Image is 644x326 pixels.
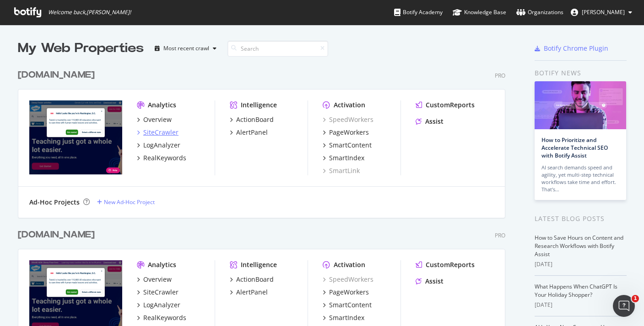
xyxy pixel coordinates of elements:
div: Analytics [148,260,176,269]
div: Organizations [516,8,563,17]
div: [DOMAIN_NAME] [18,68,95,82]
a: LogAnalyzer [137,300,180,310]
div: RealKeywords [143,313,186,322]
div: [DATE] [535,260,627,268]
iframe: Intercom live chat [613,295,635,317]
div: SmartIndex [329,153,364,163]
div: Assist [425,117,444,126]
div: Botify Academy [394,8,443,17]
a: SmartLink [323,166,360,175]
a: SmartIndex [323,313,364,322]
a: Assist [416,117,444,126]
a: PageWorkers [323,288,369,297]
a: SmartContent [323,300,372,310]
div: [DATE] [535,301,627,309]
div: Overview [143,115,172,124]
div: SmartContent [329,141,372,150]
a: What Happens When ChatGPT Is Your Holiday Shopper? [535,283,617,299]
div: Intelligence [241,260,277,269]
a: SpeedWorkers [323,115,373,124]
div: Latest Blog Posts [535,214,627,224]
a: CustomReports [416,100,475,110]
div: LogAnalyzer [143,300,180,310]
a: Overview [137,115,172,124]
span: Welcome back, [PERSON_NAME] ! [48,9,131,16]
div: SmartContent [329,300,372,310]
a: SiteCrawler [137,288,179,297]
div: ActionBoard [236,275,274,284]
a: LogAnalyzer [137,141,180,150]
div: Ad-Hoc Projects [29,198,80,207]
span: 1 [632,295,639,302]
div: My Web Properties [18,39,144,58]
div: SiteCrawler [143,288,179,297]
a: Botify Chrome Plugin [535,44,608,53]
div: SmartIndex [329,313,364,322]
div: PageWorkers [329,128,369,137]
button: [PERSON_NAME] [563,5,639,20]
div: Activation [334,100,365,110]
div: Overview [143,275,172,284]
div: Assist [425,277,444,286]
div: Pro [495,231,505,239]
div: RealKeywords [143,153,186,163]
div: Pro [495,72,505,79]
a: Assist [416,277,444,286]
a: RealKeywords [137,313,186,322]
a: Overview [137,275,172,284]
div: AlertPanel [236,288,268,297]
img: www.twinkl.com.au [29,100,122,174]
div: Botify Chrome Plugin [544,44,608,53]
a: [DOMAIN_NAME] [18,68,98,82]
a: [DOMAIN_NAME] [18,228,98,242]
div: New Ad-Hoc Project [104,198,155,206]
div: PageWorkers [329,288,369,297]
a: SmartIndex [323,153,364,163]
div: CustomReports [426,100,475,110]
div: ActionBoard [236,115,274,124]
div: Botify news [535,68,627,78]
a: ActionBoard [230,275,274,284]
a: SmartContent [323,141,372,150]
a: How to Prioritize and Accelerate Technical SEO with Botify Assist [541,136,608,159]
div: Intelligence [241,100,277,110]
a: AlertPanel [230,288,268,297]
a: CustomReports [416,260,475,269]
a: ActionBoard [230,115,274,124]
a: AlertPanel [230,128,268,137]
a: PageWorkers [323,128,369,137]
div: SiteCrawler [143,128,179,137]
div: AlertPanel [236,128,268,137]
a: RealKeywords [137,153,186,163]
div: AI search demands speed and agility, yet multi-step technical workflows take time and effort. Tha... [541,164,619,193]
a: How to Save Hours on Content and Research Workflows with Botify Assist [535,234,623,258]
a: New Ad-Hoc Project [97,198,155,206]
div: LogAnalyzer [143,141,180,150]
span: Ruth Everett [582,8,625,16]
div: CustomReports [426,260,475,269]
a: SiteCrawler [137,128,179,137]
a: SpeedWorkers [323,275,373,284]
img: How to Prioritize and Accelerate Technical SEO with Botify Assist [535,81,626,129]
div: Most recent crawl [163,46,209,51]
div: [DOMAIN_NAME] [18,228,95,242]
input: Search [227,41,328,57]
button: Most recent crawl [151,41,220,56]
div: Activation [334,260,365,269]
div: Analytics [148,100,176,110]
div: Knowledge Base [453,8,506,17]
